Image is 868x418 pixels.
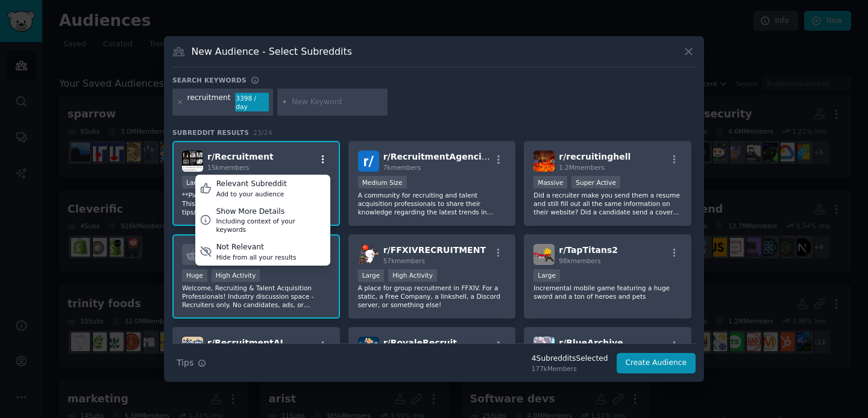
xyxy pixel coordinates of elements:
span: 7k members [383,164,421,171]
span: r/ recruitinghell [559,152,631,161]
div: Not Relevant [216,242,297,253]
div: Show More Details [216,207,325,217]
span: Tips [177,357,193,369]
div: 4 Subreddit s Selected [532,354,608,364]
span: 57k members [383,257,425,264]
div: Medium Size [358,176,407,189]
input: New Keyword [292,97,383,108]
span: r/ Recruitment [207,152,274,161]
div: Large [533,269,560,282]
p: **Please check the sub rules before posting.** This is the ideal place to discuss recruitment tip... [182,191,330,216]
div: Super Active [571,176,620,189]
span: 1.2M members [559,164,605,171]
button: Tips [172,352,210,373]
span: 98k members [559,257,600,264]
p: Did a recruiter make you send them a resume and still fill out all the same information on their ... [533,191,682,216]
img: recruitinghell [533,151,555,172]
h3: New Audience - Select Subreddits [192,45,352,58]
div: High Activity [388,269,437,282]
p: A community for recruiting and talent acquisition professionals to share their knowledge regardin... [358,191,506,216]
span: 15k members [207,164,249,171]
img: RecruitmentAI [182,337,203,358]
span: r/ RecruitmentAgencies [383,152,492,161]
div: Hide from all your results [216,253,297,261]
div: 177k Members [532,364,608,373]
p: A place for group recruitment in FFXIV. For a static, a Free Company, a linkshell, a Discord serv... [358,284,506,309]
span: r/ RoyaleRecruit [383,338,457,348]
button: Create Audience [617,353,696,373]
div: Large [358,269,385,282]
img: RecruitmentAgencies [358,151,379,172]
img: FFXIVRECRUITMENT [358,244,379,265]
div: High Activity [212,269,260,282]
span: 23 / 24 [253,129,272,136]
h3: Search keywords [172,76,247,84]
div: Relevant Subreddit [216,179,287,190]
img: Recruitment [182,151,203,172]
img: BlueArchive [533,337,555,358]
img: RoyaleRecruit [358,337,379,358]
span: Subreddit Results [172,128,249,137]
span: r/ RecruitmentAI [207,338,283,348]
div: Add to your audience [216,190,287,198]
span: r/ FFXIVRECRUITMENT [383,245,486,255]
div: 3398 / day [235,93,269,112]
div: Including context of your keywords [216,217,325,234]
div: Large [182,176,209,189]
div: Huge [182,269,207,282]
img: TapTitans2 [533,244,555,265]
p: Incremental mobile game featuring a huge sword and a ton of heroes and pets [533,284,682,301]
div: recruitment [187,93,231,112]
span: r/ TapTitans2 [559,245,618,255]
div: Massive [533,176,567,189]
p: Welcome, Recruiting & Talent Acquisition Professionals! Industry discussion space - Recruiters on... [182,284,330,309]
span: r/ BlueArchive [559,338,623,348]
